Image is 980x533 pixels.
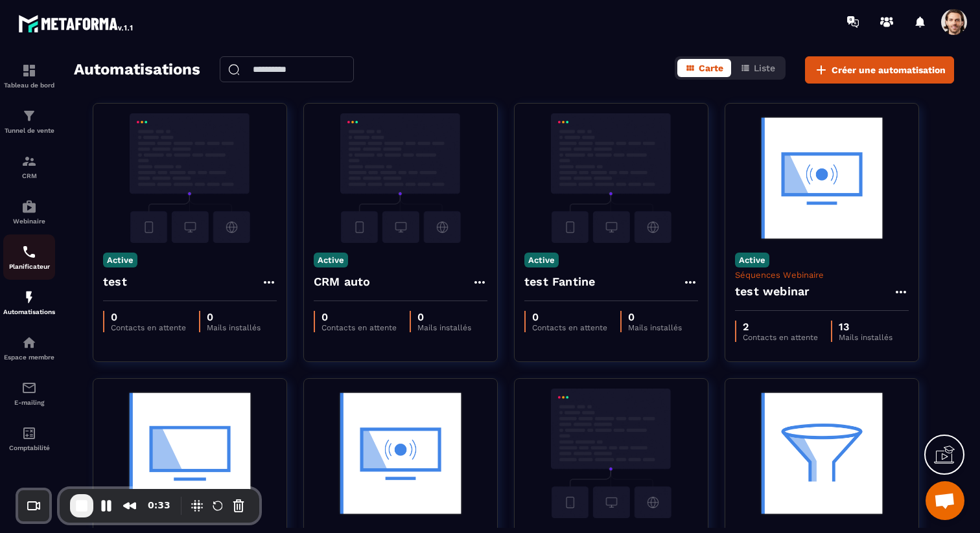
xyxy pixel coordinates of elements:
p: Contacts en attente [321,323,397,332]
p: Contacts en attente [111,323,186,332]
a: accountantaccountantComptabilité [3,416,55,461]
img: accountant [21,425,37,441]
img: formation [21,63,37,78]
p: Tableau de bord [3,82,55,89]
p: Planificateur [3,263,55,270]
img: scheduler [21,244,37,260]
h4: test webinar [735,282,810,301]
p: CRM [3,172,55,179]
p: Active [314,253,348,267]
p: Automatisations [3,308,55,315]
p: Active [103,253,137,267]
p: Mails installés [839,333,892,342]
button: Liste [732,59,783,77]
img: formation [21,108,37,124]
img: automation-background [524,113,698,243]
p: E-mailing [3,399,55,406]
img: automation-background [524,389,698,518]
a: automationsautomationsAutomatisations [3,280,55,325]
img: automation-background [103,389,277,518]
p: 0 [207,311,261,323]
img: automation-background [103,113,277,243]
h4: test Fantine [524,273,595,291]
img: automation-background [314,113,487,243]
p: Séquences Webinaire [735,270,909,280]
img: automations [21,199,37,214]
span: Carte [699,63,723,73]
p: Active [735,253,769,267]
a: Ouvrir le chat [926,481,964,520]
button: Créer une automatisation [805,56,954,84]
p: Mails installés [207,323,261,332]
p: 0 [532,311,607,323]
span: Créer une automatisation [832,63,946,76]
a: formationformationTableau de bord [3,53,55,98]
p: Webinaire [3,218,55,225]
img: automations [21,289,37,305]
img: automation-background [735,389,909,518]
a: automationsautomationsWebinaire [3,189,55,234]
span: Liste [754,63,775,73]
a: automationsautomationsEspace membre [3,325,55,370]
p: 13 [839,321,892,333]
p: Mails installés [417,323,471,332]
p: 0 [417,311,471,323]
p: Espace membre [3,354,55,361]
img: automation-background [735,113,909,243]
a: formationformationCRM [3,144,55,189]
p: 0 [321,311,397,323]
p: Contacts en attente [532,323,607,332]
a: formationformationTunnel de vente [3,98,55,144]
p: 0 [628,311,682,323]
img: email [21,380,37,396]
h4: CRM auto [314,273,371,291]
p: Tunnel de vente [3,127,55,134]
a: emailemailE-mailing [3,370,55,416]
a: schedulerschedulerPlanificateur [3,234,55,280]
img: logo [18,12,135,35]
img: automation-background [314,389,487,518]
p: 0 [111,311,186,323]
button: Carte [677,59,731,77]
img: automations [21,335,37,350]
h4: test [103,273,127,291]
p: Mails installés [628,323,682,332]
p: 2 [743,321,818,333]
p: Comptabilité [3,444,55,451]
p: Contacts en attente [743,333,818,342]
img: formation [21,153,37,169]
p: Active [524,253,559,267]
h2: Automatisations [74,56,200,84]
